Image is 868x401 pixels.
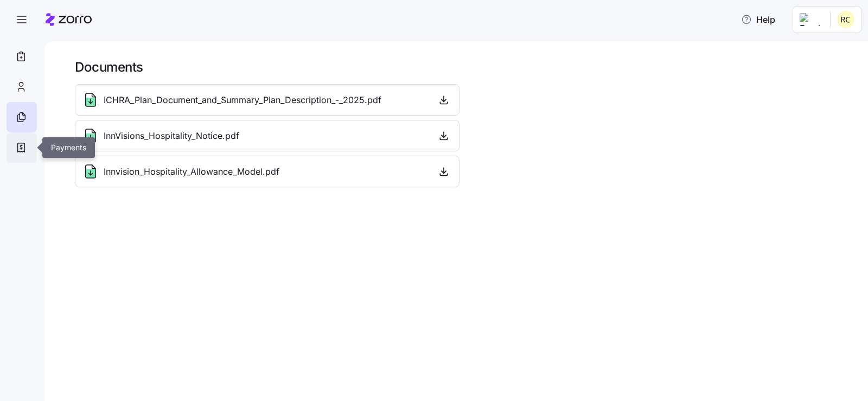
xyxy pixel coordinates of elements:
span: InnVisions_Hospitality_Notice.pdf [104,129,239,143]
h1: Documents [75,59,853,75]
span: Innvision_Hospitality_Allowance_Model.pdf [104,165,279,179]
span: Help [741,13,775,26]
img: 0ef752f921049cccfb5faeab3ccff923 [837,11,854,28]
img: Employer logo [800,13,821,26]
span: ICHRA_Plan_Document_and_Summary_Plan_Description_-_2025.pdf [104,93,381,107]
button: Help [732,9,784,30]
